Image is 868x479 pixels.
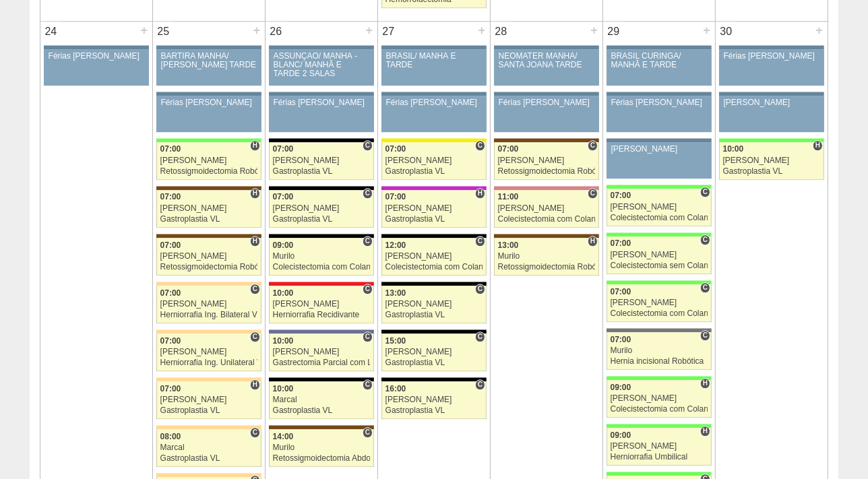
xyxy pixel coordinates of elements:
div: Gastroplastia VL [273,167,371,176]
div: Key: Brasil [607,280,712,284]
a: [PERSON_NAME] [607,142,712,179]
div: Key: Aviso [607,92,712,96]
div: 28 [491,22,511,42]
a: C 10:00 Marcal Gastroplastia VL [269,381,374,419]
div: [PERSON_NAME] [160,156,258,165]
span: 08:00 [160,432,181,441]
span: 11:00 [498,192,519,201]
a: C 07:00 [PERSON_NAME] Gastroplastia VL [269,142,374,180]
span: Consultório [475,379,485,390]
div: [PERSON_NAME] [611,394,708,403]
span: Consultório [363,379,373,390]
div: Key: Aviso [494,45,599,49]
div: Herniorrafia Ing. Unilateral VL [160,358,258,367]
div: Key: Brasil [719,138,824,142]
div: Key: Aviso [607,45,712,49]
a: C 10:00 [PERSON_NAME] Herniorrafia Recidivante [269,286,374,323]
div: Key: Blanc [269,186,374,190]
span: 10:00 [723,144,744,154]
span: 12:00 [385,241,406,250]
div: Key: Aviso [156,45,261,49]
span: 13:00 [385,288,406,298]
a: C 07:00 [PERSON_NAME] Herniorrafia Ing. Unilateral VL [156,333,261,371]
span: Consultório [475,236,485,247]
div: BRASIL CURINGA/ MANHÃ E TARDE [611,52,708,69]
div: Key: Aviso [269,45,374,49]
a: C 12:00 [PERSON_NAME] Colecistectomia com Colangiografia VL [381,238,487,276]
div: Key: Brasil [607,232,712,236]
div: [PERSON_NAME] [160,395,258,404]
div: [PERSON_NAME] [385,348,483,356]
div: Murilo [273,443,371,452]
div: Gastroplastia VL [385,167,483,176]
div: Hernia incisional Robótica [611,357,708,366]
span: 10:00 [273,336,294,346]
div: Key: Santa Helena [494,186,599,190]
div: BARTIRA MANHÃ/ [PERSON_NAME] TARDE [161,52,257,69]
span: Consultório [475,331,485,342]
div: [PERSON_NAME] [611,298,708,307]
span: 09:00 [611,383,631,392]
a: Férias [PERSON_NAME] [269,96,374,132]
a: H 07:00 [PERSON_NAME] Gastroplastia VL [156,190,261,228]
span: Consultório [588,140,598,151]
span: 07:00 [385,144,406,154]
div: Gastroplastia VL [160,454,258,463]
span: Consultório [363,284,373,294]
span: Consultório [700,234,710,245]
div: + [588,22,600,39]
span: Consultório [363,331,373,342]
a: H 07:00 [PERSON_NAME] Gastroplastia VL [156,381,261,419]
span: Consultório [700,187,710,197]
a: H 13:00 Murilo Retossigmoidectomia Robótica [494,238,599,276]
div: 24 [40,22,61,42]
span: 07:00 [160,336,181,346]
span: 07:00 [160,384,181,393]
div: Colecistectomia com Colangiografia VL [611,405,708,414]
div: Key: Blanc [269,377,374,381]
div: BRASIL/ MANHÃ E TARDE [386,52,483,69]
span: Consultório [475,140,485,151]
div: Key: Brasil [607,376,712,380]
div: Key: Blanc [381,234,487,238]
a: C 11:00 [PERSON_NAME] Colecistectomia com Colangiografia VL [494,190,599,228]
div: Key: Santa Joana [156,186,261,190]
span: Hospital [250,140,260,151]
div: Herniorrafia Recidivante [273,311,371,319]
div: Colecistectomia com Colangiografia VL [611,214,708,222]
div: + [476,22,487,39]
span: 07:00 [611,287,631,296]
div: + [701,22,712,39]
a: C 14:00 Murilo Retossigmoidectomia Abdominal VL [269,429,374,467]
a: C 07:00 [PERSON_NAME] Colecistectomia com Colangiografia VL [607,189,712,226]
div: Key: Aviso [607,138,712,142]
div: [PERSON_NAME] [498,156,596,165]
div: Colecistectomia com Colangiografia VL [498,215,596,224]
div: Colecistectomia com Colangiografia VL [273,263,371,272]
div: 29 [603,22,624,42]
div: Key: Santa Joana [494,138,599,142]
span: Hospital [700,378,710,389]
div: Herniorrafia Ing. Bilateral VL [160,311,258,319]
div: Marcal [273,395,371,404]
div: Key: Aviso [269,92,374,96]
div: Key: Assunção [269,282,374,286]
span: 07:00 [611,238,631,248]
div: 25 [153,22,174,42]
span: Hospital [250,188,260,199]
div: Key: Santa Joana [269,425,374,429]
span: 09:00 [611,430,631,440]
a: [PERSON_NAME] [719,96,824,132]
div: [PERSON_NAME] [160,204,258,213]
div: [PERSON_NAME] [273,156,371,165]
a: C 15:00 [PERSON_NAME] Gastroplastia VL [381,333,487,371]
div: Key: Bartira [156,473,261,477]
div: Retossigmoidectomia Abdominal VL [273,454,371,463]
div: Colecistectomia com Colangiografia VL [385,263,483,272]
div: Colecistectomia com Colangiografia VL [611,309,708,318]
div: [PERSON_NAME] [385,252,483,261]
div: Key: Bartira [156,329,261,333]
div: 27 [378,22,399,42]
div: [PERSON_NAME] [724,98,820,107]
div: + [138,22,150,39]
